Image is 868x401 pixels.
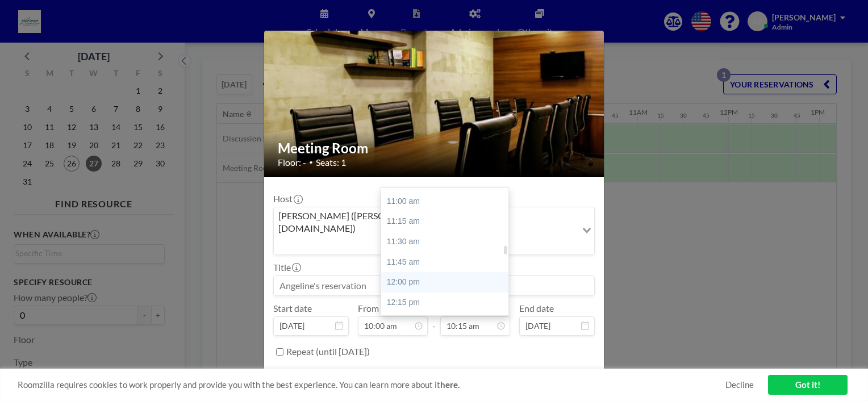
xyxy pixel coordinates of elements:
div: 11:00 am [381,191,514,212]
span: Roomzilla requires cookies to work properly and provide you with the best experience. You can lea... [18,379,725,390]
div: 11:45 am [381,252,514,273]
input: Angeline's reservation [274,276,594,295]
label: From [358,303,379,314]
label: Host [273,193,302,204]
div: Search for option [274,207,594,254]
label: Title [273,262,300,273]
a: Decline [725,379,754,390]
label: Start date [273,303,312,314]
label: Repeat (until [DATE]) [286,346,370,357]
a: Got it! [768,375,848,395]
input: Search for option [275,237,575,252]
a: here. [440,379,460,390]
label: End date [519,303,554,314]
span: [PERSON_NAME] ([PERSON_NAME][EMAIL_ADDRESS][DOMAIN_NAME]) [276,210,574,235]
div: 11:30 am [381,232,514,252]
span: • [309,158,313,166]
div: 11:15 am [381,211,514,232]
span: Seats: 1 [316,157,346,168]
h2: Meeting Room [278,140,591,157]
div: 12:30 pm [381,312,514,333]
div: 12:15 pm [381,293,514,313]
span: - [432,307,436,332]
div: 12:00 pm [381,272,514,293]
span: Floor: - [278,157,306,168]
